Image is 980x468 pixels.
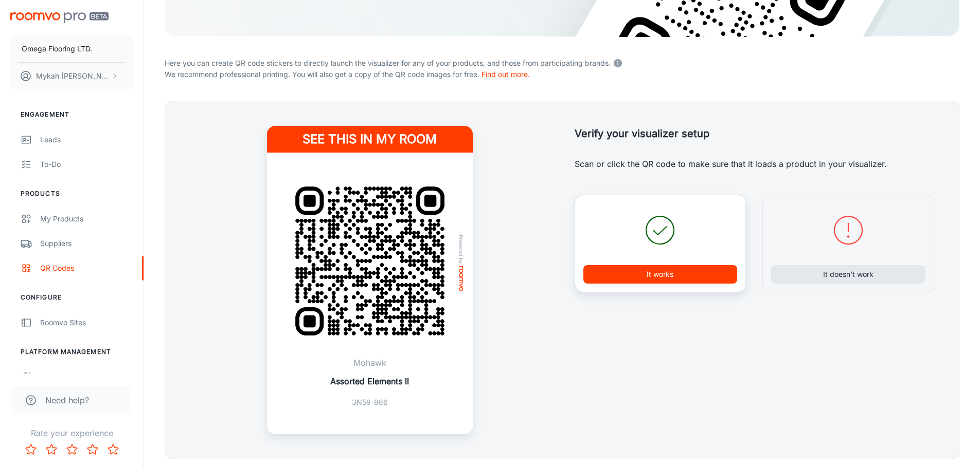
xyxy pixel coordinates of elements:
div: Leads [40,134,133,145]
a: Find out more. [482,70,530,79]
p: Here you can create QR code stickers to directly launch the visualizer for any of your products, ... [165,55,959,69]
h5: Verify your visualizer setup [575,126,935,141]
div: My Products [40,213,133,224]
img: roomvo [459,266,463,291]
button: Rate 3 star [62,439,82,460]
button: Mykah [PERSON_NAME] [10,63,133,89]
a: See this in my roomQR Code ExamplePowered byroomvoMohawkAssorted Elements II3N59-866 [267,126,473,434]
div: QR Codes [40,263,133,274]
p: Scan or click the QR code to make sure that it loads a product in your visualizer. [575,158,935,170]
span: Need help? [45,394,89,406]
div: Roomvo Sites [40,317,133,328]
span: Powered by [456,235,466,264]
button: It doesn’t work [771,265,925,284]
button: Rate 5 star [103,439,123,460]
div: To-do [40,159,133,170]
button: It works [583,265,738,284]
p: 3N59-866 [330,397,409,408]
p: Mykah [PERSON_NAME] [36,70,109,82]
p: Omega Flooring LTD. [22,43,92,54]
p: Assorted Elements II [330,375,409,387]
button: Rate 1 star [21,439,41,460]
div: Suppliers [40,238,133,249]
button: Rate 2 star [41,439,62,460]
p: We recommend professional printing. You will also get a copy of the QR code images for free. [165,69,959,80]
img: Roomvo PRO Beta [10,12,109,23]
h4: See this in my room [267,126,473,153]
img: QR Code Example [279,171,460,351]
button: Omega Flooring LTD. [10,35,133,62]
p: Mohawk [330,357,409,369]
div: User Administration [40,371,133,383]
p: Rate your experience [8,427,135,439]
button: Rate 4 star [82,439,103,460]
